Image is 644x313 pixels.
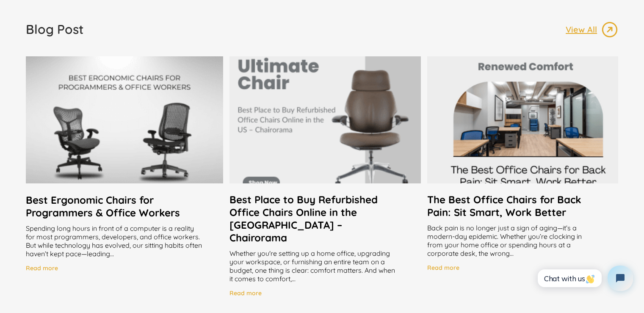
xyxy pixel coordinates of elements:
a: Best Place to Buy Refurbished Office Chairs Online in the [GEOGRAPHIC_DATA] – Chairorama [229,193,420,244]
a: Read more [229,289,262,300]
a: Best Ergonomic Chairs for Programmers & Office Workers [26,194,223,219]
img: image_13.png [601,21,618,38]
h4: Read more [26,264,58,272]
iframe: Tidio Chat [528,258,640,298]
a: Read more [427,264,459,274]
p: View All [566,24,601,35]
a: View All [566,21,618,38]
div: Whether you're setting up a home office, upgrading your workspace, or furnishing an entire team o... [229,249,420,283]
div: Spending long hours in front of a computer is a reality for most programmers, developers, and off... [26,224,223,258]
a: Read more [26,264,58,275]
h4: Read more [427,264,459,271]
h2: Blog Post [26,21,84,37]
div: Back pain is no longer just a sign of aging—it’s a modern-day epidemic. Whether you’re clocking i... [427,224,618,258]
a: The Best Office Chairs for Back Pain: Sit Smart, Work Better [427,193,618,219]
h4: Read more [229,289,262,297]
